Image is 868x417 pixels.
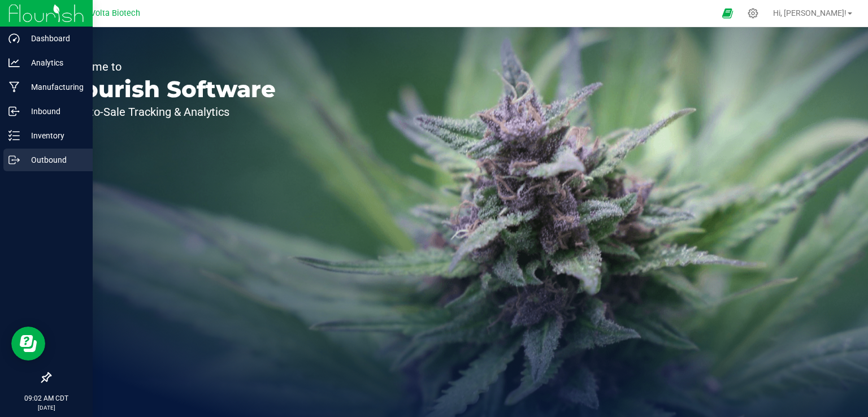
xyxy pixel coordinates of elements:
[61,78,276,101] p: Flourish Software
[8,33,20,44] inline-svg: Dashboard
[8,57,20,68] inline-svg: Analytics
[20,80,88,94] p: Manufacturing
[8,81,20,93] inline-svg: Manufacturing
[11,327,45,360] iframe: Resource center
[715,2,740,24] span: Open Ecommerce Menu
[746,8,760,19] div: Manage settings
[8,106,20,117] inline-svg: Inbound
[20,32,88,45] p: Dashboard
[5,403,88,412] p: [DATE]
[8,130,20,141] inline-svg: Inventory
[61,106,276,118] p: Seed-to-Sale Tracking & Analytics
[20,153,88,167] p: Outbound
[773,8,847,18] span: Hi, [PERSON_NAME]!
[20,56,88,69] p: Analytics
[8,154,20,166] inline-svg: Outbound
[61,61,276,72] p: Welcome to
[5,393,88,403] p: 09:02 AM CDT
[90,8,140,18] span: Volta Biotech
[20,129,88,142] p: Inventory
[20,105,88,118] p: Inbound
